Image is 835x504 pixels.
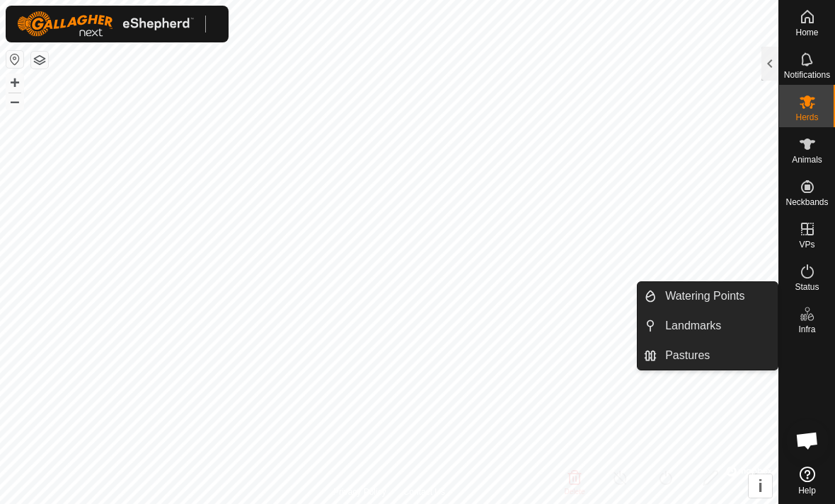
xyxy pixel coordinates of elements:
[6,74,23,91] button: +
[638,341,778,370] li: Pastures
[795,283,819,291] span: Status
[657,312,778,340] a: Landmarks
[749,474,772,498] button: i
[758,476,763,496] span: i
[786,419,829,462] div: Open chat
[779,461,835,500] a: Help
[17,11,194,37] img: Gallagher Logo
[638,312,778,340] li: Landmarks
[795,28,818,37] span: Home
[792,156,822,164] span: Animals
[784,71,830,79] span: Notifications
[403,486,445,498] a: Contact Us
[665,347,710,364] span: Pastures
[798,325,815,334] span: Infra
[6,51,23,68] button: Reset Map
[657,341,778,370] a: Pastures
[799,240,814,249] span: VPs
[798,486,816,495] span: Help
[31,52,48,69] button: Map Layers
[665,288,744,305] span: Watering Points
[333,486,386,498] a: Privacy Policy
[638,282,778,310] li: Watering Points
[795,113,818,122] span: Herds
[6,93,23,110] button: –
[665,317,721,334] span: Landmarks
[785,198,828,206] span: Neckbands
[657,282,778,310] a: Watering Points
